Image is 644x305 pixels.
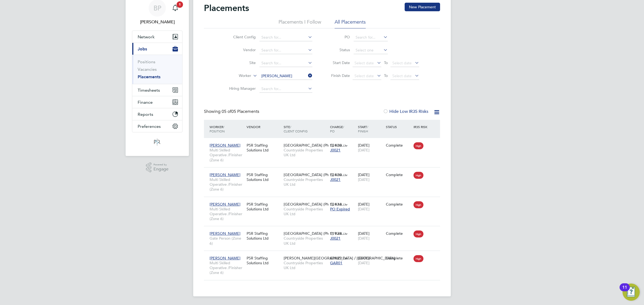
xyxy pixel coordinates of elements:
span: £19.28 [330,231,342,236]
span: / Position [210,125,225,133]
div: [DATE] [357,199,385,214]
span: Select date [354,73,374,78]
span: 05 Placements [222,109,259,114]
a: [PERSON_NAME]Multi Skilled Operative /Finisher (Zone 6)PSR Staffing Solutions Ltd[GEOGRAPHIC_DATA... [208,169,440,174]
label: Start Date [326,60,350,65]
li: All Placements [335,19,366,28]
span: / Finish [358,125,368,133]
div: Vendor [245,122,282,132]
span: / Client Config [284,125,308,133]
span: J0021 [330,177,341,182]
span: 05 of [222,109,231,114]
span: [DATE] [358,236,369,241]
span: 1 [177,1,183,8]
span: High [414,142,423,149]
div: [DATE] [357,140,385,155]
a: Placements [138,74,160,79]
label: Client Config [225,35,256,39]
span: Countryside Properties UK Ltd [284,177,327,187]
input: Select one [354,47,388,54]
span: [PERSON_NAME] [210,231,240,236]
h2: Placements [204,3,249,13]
span: Reports [138,112,153,117]
span: J0021 [330,236,341,241]
span: Countryside Properties UK Ltd [284,236,327,246]
span: Engage [153,167,169,172]
span: GAR01 [330,261,342,265]
span: [PERSON_NAME] [210,202,240,207]
img: psrsolutions-logo-retina.png [152,138,162,146]
label: Status [326,47,350,52]
span: Jobs [138,46,147,51]
a: [PERSON_NAME]Multi Skilled Operative /Finisher (Zone 6)PSR Staffing Solutions Ltd[GEOGRAPHIC_DATA... [208,199,440,203]
button: Open Resource Center, 11 new notifications [623,284,640,301]
span: Multi Skilled Operative /Finisher (Zone 6) [210,177,244,192]
label: Hide Low IR35 Risks [383,109,428,114]
span: [DATE] [358,207,369,211]
span: J0021 [330,148,341,152]
span: [DATE] [358,261,369,265]
span: Multi Skilled Operative /Finisher (Zone 6) [210,207,244,221]
input: Search for... [259,34,312,41]
span: Gate Person (Zone 6) [210,236,244,246]
a: Go to home page [132,138,182,146]
div: Complete [386,202,411,207]
button: Reports [132,108,182,120]
span: To [382,59,389,66]
div: Complete [386,256,411,261]
span: [PERSON_NAME] [210,256,240,261]
span: Ben Perkin [132,19,182,25]
span: £24.00 [330,143,342,148]
span: Countryside Properties UK Ltd [284,261,327,270]
span: [DATE] [358,177,369,182]
div: Jobs [132,55,182,84]
label: Vendor [225,47,256,52]
a: [PERSON_NAME]Gate Person (Zone 6)PSR Staffing Solutions Ltd[GEOGRAPHIC_DATA] (Ph 1), Kna…Countrys... [208,228,440,233]
span: Countryside Properties UK Ltd [284,148,327,157]
button: Timesheets [132,84,182,96]
div: Complete [386,231,411,236]
span: High [414,201,423,208]
span: / hr [343,202,347,206]
span: Preferences [138,124,161,129]
span: To [382,72,389,79]
label: Finish Date [326,73,350,78]
div: 11 [622,287,627,294]
a: Vacancies [138,67,157,72]
button: Preferences [132,120,182,132]
input: Search for... [354,34,388,41]
a: Powered byEngage [146,162,169,173]
div: Complete [386,172,411,177]
span: / PO [330,125,344,133]
span: £24.18 [330,202,342,207]
input: Search for... [259,85,312,93]
span: £24.00 [330,172,342,177]
div: [DATE] [357,253,385,268]
a: [PERSON_NAME]Multi Skilled Operative /Finisher (Zone 6)PSR Staffing Solutions Ltd[PERSON_NAME][GE... [208,253,440,257]
label: PO [326,35,350,39]
span: [PERSON_NAME][GEOGRAPHIC_DATA] / [GEOGRAPHIC_DATA] [284,256,395,261]
a: Positions [138,59,155,64]
span: High [414,255,423,262]
span: BP [153,5,161,12]
span: / hr [343,173,347,177]
div: Status [385,122,412,132]
button: Jobs [132,43,182,55]
span: Multi Skilled Operative /Finisher (Zone 6) [210,261,244,275]
li: Placements I Follow [279,19,321,28]
div: IR35 Risk [412,122,431,132]
label: Worker [220,73,251,79]
div: Showing [204,109,260,114]
span: [PERSON_NAME] [210,172,240,177]
span: Select date [392,73,412,78]
label: Hiring Manager [225,86,256,91]
span: Powered by [153,162,169,167]
span: Countryside Properties UK Ltd [284,207,327,216]
span: Select date [392,61,412,65]
span: Timesheets [138,88,160,93]
div: Start [357,122,385,136]
span: [GEOGRAPHIC_DATA] (Ph 1), Kna… [284,202,345,207]
div: Worker [208,122,245,136]
div: PSR Staffing Solutions Ltd [245,199,282,214]
span: PO Expired [330,207,350,211]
